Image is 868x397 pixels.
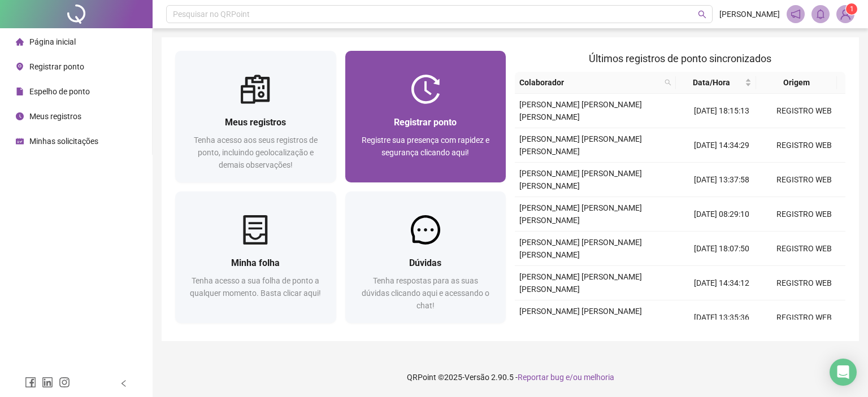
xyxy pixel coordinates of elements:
[680,197,763,232] td: [DATE] 08:29:10
[519,272,642,294] span: [PERSON_NAME] [PERSON_NAME] [PERSON_NAME]
[225,117,286,128] span: Meus registros
[25,377,36,388] span: facebook
[362,276,489,310] span: Tenha respostas para as suas dúvidas clicando aqui e acessando o chat!
[120,379,128,387] span: left
[16,38,24,46] span: home
[589,53,771,64] span: Últimos registros de ponto sincronizados
[153,357,868,397] footer: QRPoint © 2025 - 2.90.5 -
[676,72,756,94] th: Data/Hora
[830,359,857,386] div: Open Intercom Messenger
[719,8,780,20] span: [PERSON_NAME]
[29,62,84,71] span: Registrar ponto
[519,100,642,121] span: [PERSON_NAME] [PERSON_NAME] [PERSON_NAME]
[519,238,642,259] span: [PERSON_NAME] [PERSON_NAME] [PERSON_NAME]
[680,128,763,163] td: [DATE] 14:34:29
[519,203,642,225] span: [PERSON_NAME] [PERSON_NAME] [PERSON_NAME]
[190,276,321,298] span: Tenha acesso a sua folha de ponto a qualquer momento. Basta clicar aqui!
[519,307,642,328] span: [PERSON_NAME] [PERSON_NAME] [PERSON_NAME]
[16,63,24,71] span: environment
[680,94,763,128] td: [DATE] 18:15:13
[409,258,441,268] span: Dúvidas
[16,112,24,120] span: clock-circle
[394,117,457,128] span: Registrar ponto
[680,266,763,300] td: [DATE] 14:34:12
[680,163,763,197] td: [DATE] 13:37:58
[345,191,506,323] a: DúvidasTenha respostas para as suas dúvidas clicando aqui e acessando o chat!
[519,134,642,156] span: [PERSON_NAME] [PERSON_NAME] [PERSON_NAME]
[194,136,318,169] span: Tenha acesso aos seus registros de ponto, incluindo geolocalização e demais observações!
[231,258,280,268] span: Minha folha
[665,79,671,86] span: search
[763,266,845,300] td: REGISTRO WEB
[763,128,845,163] td: REGISTRO WEB
[175,51,336,182] a: Meus registrosTenha acesso aos seus registros de ponto, incluindo geolocalização e demais observa...
[16,137,24,145] span: schedule
[763,232,845,266] td: REGISTRO WEB
[29,37,76,46] span: Página inicial
[763,163,845,197] td: REGISTRO WEB
[846,3,857,15] sup: Atualize o seu contato no menu Meus Dados
[175,191,336,323] a: Minha folhaTenha acesso a sua folha de ponto a qualquer momento. Basta clicar aqui!
[345,51,506,182] a: Registrar pontoRegistre sua presença com rapidez e segurança clicando aqui!
[763,94,845,128] td: REGISTRO WEB
[519,76,660,89] span: Colaborador
[763,197,845,232] td: REGISTRO WEB
[850,5,854,13] span: 1
[465,373,489,382] span: Versão
[29,137,98,146] span: Minhas solicitações
[680,300,763,335] td: [DATE] 13:35:36
[680,232,763,266] td: [DATE] 18:07:50
[791,9,801,19] span: notification
[698,10,706,19] span: search
[815,9,826,19] span: bell
[42,377,53,388] span: linkedin
[837,6,854,23] img: 93472
[29,112,81,121] span: Meus registros
[519,169,642,190] span: [PERSON_NAME] [PERSON_NAME] [PERSON_NAME]
[680,76,743,89] span: Data/Hora
[29,87,90,96] span: Espelho de ponto
[59,377,70,388] span: instagram
[518,373,614,382] span: Reportar bug e/ou melhoria
[756,72,836,94] th: Origem
[16,88,24,95] span: file
[763,300,845,335] td: REGISTRO WEB
[362,136,489,157] span: Registre sua presença com rapidez e segurança clicando aqui!
[662,74,674,91] span: search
